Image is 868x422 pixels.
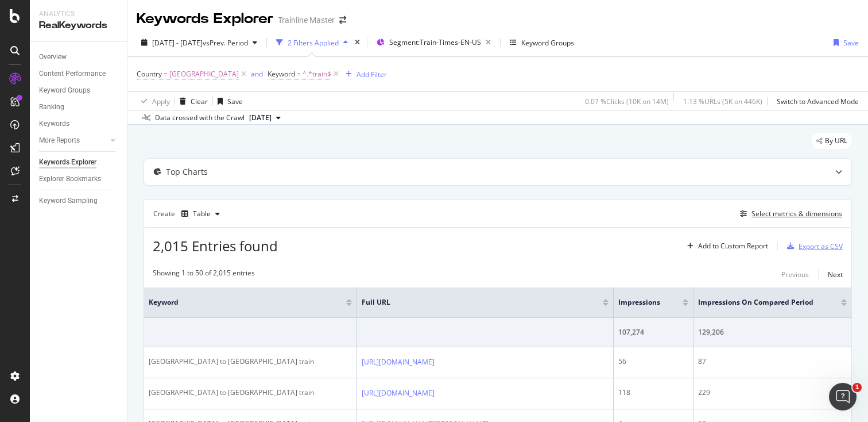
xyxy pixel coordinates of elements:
div: and [251,69,263,79]
div: Add to Custom Report [698,243,768,250]
div: legacy label [812,133,852,149]
button: 2 Filters Applied [272,33,352,52]
button: Switch to Advanced Mode [772,92,859,110]
div: 107,274 [618,327,688,337]
div: 2 Filters Applied [288,38,339,48]
a: More Reports [39,135,107,147]
div: RealKeywords [39,19,118,32]
div: times [352,37,362,48]
div: Keyword Groups [521,38,574,48]
span: Impressions [618,297,665,308]
span: Country [137,69,162,79]
button: Apply [137,92,170,110]
div: Switch to Advanced Mode [777,97,859,106]
div: 1.13 % URLs ( 5K on 446K ) [683,97,762,106]
div: Table [193,210,211,217]
div: Overview [39,51,67,63]
div: [GEOGRAPHIC_DATA] to [GEOGRAPHIC_DATA] train [149,356,352,367]
div: Data crossed with the Crawl [155,113,245,123]
div: Keywords [39,118,69,130]
button: Export as CSV [782,237,843,255]
div: Keyword Sampling [39,195,98,207]
button: Previous [781,268,809,282]
div: Content Performance [39,68,106,80]
div: Save [227,97,243,106]
a: Keyword Sampling [39,195,119,207]
span: By URL [825,137,847,144]
span: 1 [852,383,862,392]
span: Impressions On Compared Period [698,297,824,308]
button: [DATE] - [DATE]vsPrev. Period [137,33,262,52]
a: [URL][DOMAIN_NAME] [362,356,435,368]
button: Save [213,92,243,110]
span: [DATE] - [DATE] [152,38,203,48]
div: Explorer Bookmarks [39,173,101,185]
div: Previous [781,270,809,279]
span: 2,015 Entries found [153,236,278,255]
div: 87 [698,356,847,367]
div: arrow-right-arrow-left [339,16,346,24]
button: Keyword Groups [505,33,579,52]
div: Top Charts [166,166,208,178]
button: and [251,68,263,79]
span: Keyword [149,297,329,308]
a: Content Performance [39,68,119,80]
span: = [164,69,168,79]
span: [GEOGRAPHIC_DATA] [169,66,239,82]
div: Save [843,38,859,48]
div: More Reports [39,135,80,147]
button: Add Filter [341,67,387,81]
div: Add Filter [356,70,387,79]
span: Segment: Train-Times-EN-US [389,37,481,47]
iframe: Intercom live chat [829,383,857,411]
button: Next [828,268,843,282]
div: 0.07 % Clicks ( 10K on 14M ) [585,97,669,106]
div: Create [153,205,224,223]
span: 2025 Aug. 24th [249,113,272,123]
button: Table [177,205,224,223]
div: [GEOGRAPHIC_DATA] to [GEOGRAPHIC_DATA] train [149,388,352,398]
div: 129,206 [698,327,847,337]
div: Select metrics & dimensions [751,209,842,218]
span: Full URL [362,297,586,308]
div: 56 [618,356,688,367]
div: Keywords Explorer [137,9,273,29]
div: Analytics [39,9,118,19]
button: Save [829,33,859,52]
div: 118 [618,388,688,398]
div: Ranking [39,101,64,113]
button: Select metrics & dimensions [735,207,842,221]
div: Trainline Master [278,14,335,26]
span: Keyword [268,69,295,79]
button: [DATE] [245,111,285,125]
a: [URL][DOMAIN_NAME] [362,388,435,399]
div: Export as CSV [799,241,843,251]
div: Keyword Groups [39,85,90,97]
span: vs Prev. Period [203,38,248,48]
button: Clear [175,92,208,110]
div: 229 [698,388,847,398]
div: Clear [191,97,208,106]
button: Segment:Train-Times-EN-US [372,33,495,52]
a: Overview [39,51,119,63]
div: Apply [152,97,170,106]
div: Showing 1 to 50 of 2,015 entries [153,268,255,282]
a: Keyword Groups [39,85,119,97]
div: Keywords Explorer [39,156,96,168]
span: = [297,69,301,79]
div: Next [828,270,843,279]
span: ^.*train$ [303,66,331,82]
a: Keywords [39,118,119,130]
a: Ranking [39,101,119,113]
a: Keywords Explorer [39,156,119,168]
button: Add to Custom Report [683,237,768,255]
a: Explorer Bookmarks [39,173,119,185]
